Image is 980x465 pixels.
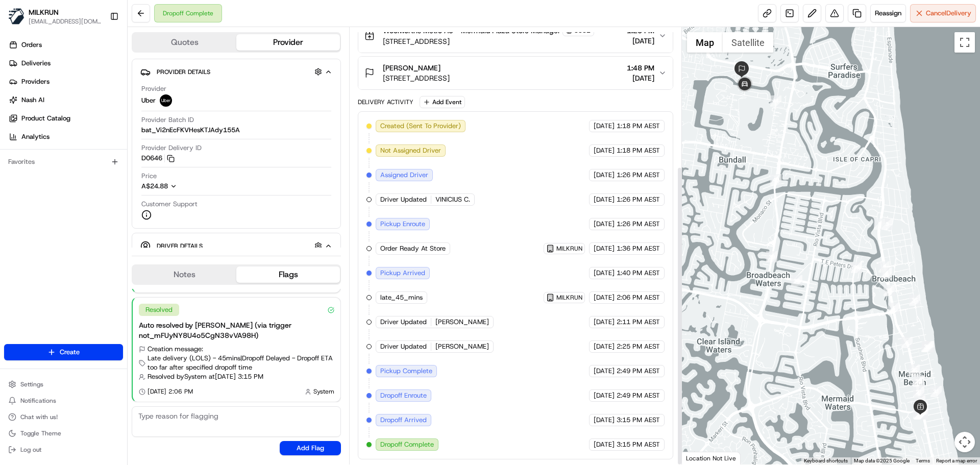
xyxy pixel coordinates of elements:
div: Resolved [139,304,179,316]
span: [PERSON_NAME] [435,342,489,351]
span: System [313,387,334,396]
span: [DATE] [627,73,654,83]
span: [DATE] [627,36,654,46]
img: uber-new-logo.jpeg [160,94,172,107]
button: Driver Details [140,237,332,254]
div: 5 [888,303,899,314]
button: MILKRUNMILKRUN[EMAIL_ADDRESS][DOMAIN_NAME] [4,4,106,29]
span: Product Catalog [21,114,70,123]
span: [DATE] [594,440,615,449]
button: Notifications [4,394,123,408]
span: 1:26 PM AEST [617,170,660,180]
span: 1:26 PM AEST [617,219,660,229]
span: 1:18 PM AEST [617,121,660,131]
button: Reassign [870,4,906,22]
button: Flags [236,266,340,283]
span: Log out [20,446,41,454]
div: 4 [881,267,892,279]
div: 6 [901,337,913,348]
span: MILKRUN [556,244,582,253]
span: A$24.88 [141,182,168,190]
button: Quotes [133,34,236,51]
div: 19 [913,375,924,386]
button: Create [4,344,123,360]
span: [DATE] [594,391,615,400]
div: Favorites [4,154,123,170]
span: [DATE] [594,244,615,253]
span: [DATE] [594,415,615,425]
div: 1 [878,261,890,273]
span: [DATE] [594,342,615,351]
span: Not Assigned Driver [380,146,441,155]
button: Notes [133,266,236,283]
div: 24 [914,396,925,407]
span: [DATE] [594,170,615,180]
button: [PERSON_NAME][STREET_ADDRESS]1:48 PM[DATE] [358,57,672,89]
span: Driver Updated [380,317,427,327]
div: 25 [909,364,920,376]
button: CancelDelivery [910,4,976,22]
span: Settings [20,380,43,388]
span: Customer Support [141,200,198,209]
span: Reassign [875,9,901,18]
span: 1:40 PM AEST [617,268,660,278]
a: Deliveries [4,55,127,71]
span: Cancel Delivery [926,9,971,18]
span: Nash AI [21,95,44,105]
button: Provider [236,34,340,51]
span: Price [141,172,157,181]
span: [DATE] [594,317,615,327]
div: 3 [881,218,893,230]
span: 1:18 PM AEST [617,146,660,155]
span: 2:49 PM AEST [617,391,660,400]
span: Pickup Arrived [380,268,425,278]
span: Order Ready At Store [380,244,446,253]
span: [DATE] [594,268,615,278]
div: 22 [913,408,924,419]
div: 2 [874,218,885,230]
div: 34 [921,341,933,352]
span: Map data ©2025 Google [854,458,910,463]
button: Toggle Theme [4,426,123,440]
span: Dropoff Arrived [380,415,427,425]
button: MILKRUN [29,7,59,17]
span: 1:48 PM [627,63,654,73]
button: Add Flag [280,441,341,455]
div: 27 [915,408,926,420]
span: Deliveries [21,59,51,68]
span: Dropoff Complete [380,440,434,449]
span: Providers [21,77,50,86]
span: Provider Details [157,68,210,76]
span: 3:15 PM AEST [617,415,660,425]
button: Map camera controls [954,432,975,452]
div: Location Not Live [682,452,741,464]
div: 33 [923,341,934,352]
span: [DATE] [594,219,615,229]
button: Settings [4,377,123,391]
div: 29 [915,408,926,420]
button: Chat with us! [4,410,123,424]
span: at [DATE] 3:15 PM [209,372,263,381]
div: 26 [917,404,928,415]
span: [PERSON_NAME] [383,63,440,73]
span: Provider Batch ID [141,115,194,125]
span: Created (Sent To Provider) [380,121,461,131]
span: 2:11 PM AEST [617,317,660,327]
div: 38 [791,275,802,286]
span: Notifications [20,397,56,405]
span: [STREET_ADDRESS] [383,36,594,46]
span: Pickup Complete [380,366,432,376]
span: 1:36 PM AEST [617,244,660,253]
span: 2:06 PM AEST [617,293,660,302]
div: 37 [851,262,862,273]
span: Dropoff Enroute [380,391,427,400]
div: 21 [913,386,924,398]
span: [PERSON_NAME] [435,317,489,327]
span: Creation message: [148,345,203,354]
span: Resolved by System [148,372,207,381]
a: Providers [4,74,127,90]
div: 20 [913,376,924,387]
button: MILKRUN [546,293,582,302]
span: Late delivery (LOLS) - 45mins | Dropoff Delayed - Dropoff ETA too far after specified dropoff time [148,354,334,372]
span: [STREET_ADDRESS] [383,73,450,83]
